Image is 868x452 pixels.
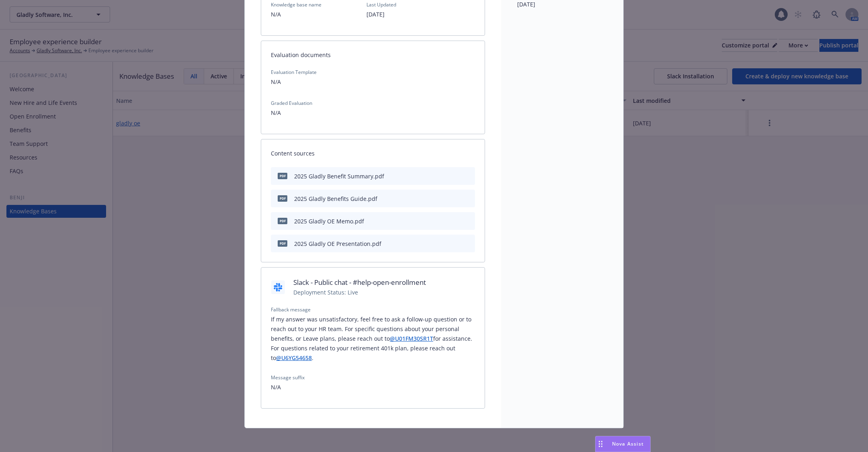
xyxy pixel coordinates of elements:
span: Knowledge base name [271,1,321,8]
div: 2025 Gladly OE Memo.pdf [294,217,364,225]
div: 2025 Gladly Benefits Guide.pdf [294,194,377,203]
span: Graded Evaluation [271,100,475,106]
span: pdf [278,173,287,179]
span: Deployment Status: Live [293,288,426,297]
p: If my answer was unsatisfactory, feel free to ask a follow-up question or to reach out to your HR... [271,315,475,363]
div: 2025 Gladly Benefit Summary.pdf [294,172,384,180]
span: [DATE] [517,0,535,8]
span: Last Updated [366,1,396,8]
p: N/A [271,108,475,118]
span: pdf [278,240,287,246]
p: N/A [271,10,321,19]
span: Evaluation Template [271,69,475,76]
div: 2025 Gladly OE Presentation.pdf [294,239,381,248]
div: Evaluation documents [261,41,485,69]
span: Nova Assist [612,440,644,447]
span: pdf [278,195,287,201]
span: Slack - Public chat - #help-open-enrollment [293,277,426,288]
span: Fallback message [271,306,475,313]
p: N/A [271,382,475,392]
p: N/A [271,77,475,87]
span: pdf [278,218,287,224]
div: Content sources [261,139,485,167]
div: Drag to move [596,436,606,452]
span: Message suffix [271,374,475,381]
p: [DATE] [366,10,396,19]
button: Nova Assist [595,436,651,452]
a: @U01FM30SR1T [390,335,433,342]
a: @U6YG54658 [276,354,312,362]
